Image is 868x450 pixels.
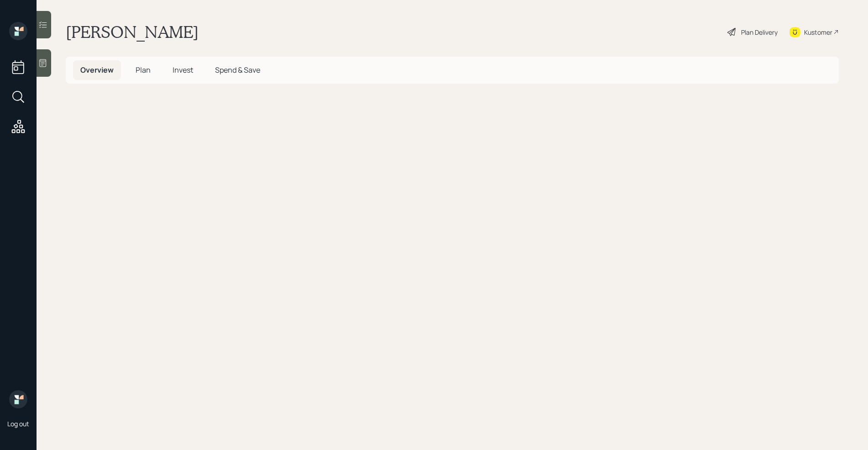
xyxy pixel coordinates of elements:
span: Spend & Save [215,65,260,75]
span: Invest [173,65,193,75]
span: Plan [136,65,151,75]
h1: [PERSON_NAME] [66,22,199,42]
div: Log out [7,419,29,428]
img: retirable_logo.png [9,390,27,408]
span: Overview [80,65,114,75]
div: Plan Delivery [741,27,778,37]
div: Kustomer [804,27,832,37]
